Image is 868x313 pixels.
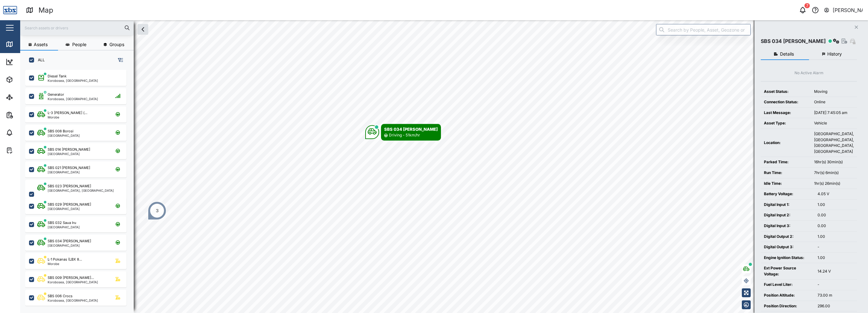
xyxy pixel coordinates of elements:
[48,74,67,79] div: Diesel Tank
[814,120,854,126] div: Vehicle
[16,147,34,154] div: Tasks
[764,244,811,250] div: Digital Output 3:
[764,223,811,229] div: Digital Input 3:
[48,257,82,262] div: L-1 Pokanas (LBX 8...
[818,234,854,240] div: 1.00
[764,265,811,277] div: Ext Power Source Voltage:
[764,110,808,116] div: Last Message:
[16,41,31,48] div: Map
[814,110,854,116] div: [DATE] 7:45:05 am
[48,134,80,137] div: [GEOGRAPHIC_DATA]
[814,181,854,187] div: 1hr(s) 26min(s)
[25,68,133,308] div: grid
[365,124,441,141] div: Map marker
[34,57,45,63] label: ALL
[48,110,87,116] div: L-3 [PERSON_NAME] (...
[48,262,82,265] div: Morobe
[764,120,808,126] div: Asset Type:
[148,201,167,220] div: Map marker
[764,282,811,288] div: Fuel Level Liter:
[818,255,854,261] div: 1.00
[818,212,854,218] div: 0.00
[16,76,36,83] div: Assets
[764,159,808,165] div: Parked Time:
[48,129,73,134] div: SBS 008 Borosi
[48,207,91,210] div: [GEOGRAPHIC_DATA]
[818,202,854,208] div: 1.00
[48,226,80,229] div: [GEOGRAPHIC_DATA]
[818,244,854,250] div: -
[48,189,114,192] div: [GEOGRAPHIC_DATA], [GEOGRAPHIC_DATA]
[814,131,854,154] div: [GEOGRAPHIC_DATA], [GEOGRAPHIC_DATA], [GEOGRAPHIC_DATA], [GEOGRAPHIC_DATA]
[818,292,854,298] div: 73.00 m
[818,223,854,229] div: 0.00
[384,126,438,132] div: SBS 034 [PERSON_NAME]
[48,97,98,100] div: Korobosea, [GEOGRAPHIC_DATA]
[818,282,854,288] div: -
[656,24,751,35] input: Search by People, Asset, Geozone or Place
[38,5,53,16] div: Map
[16,129,36,136] div: Alarms
[3,3,17,17] img: Main Logo
[389,132,420,138] div: Driving - 51km/hr
[48,202,91,207] div: SBS 029 [PERSON_NAME]
[16,58,45,65] div: Dashboard
[833,6,863,14] div: [PERSON_NAME]
[48,293,73,299] div: SBS 006 Crocs
[818,268,854,274] div: 14.24 V
[109,42,124,47] span: Groups
[48,280,98,284] div: Korobosea, [GEOGRAPHIC_DATA]
[20,20,868,313] canvas: Map
[814,159,854,165] div: 16hr(s) 30min(s)
[764,255,811,261] div: Engine Ignition Status:
[814,89,854,95] div: Moving
[764,202,811,208] div: Digital Input 1:
[764,170,808,176] div: Run Time:
[48,152,90,155] div: [GEOGRAPHIC_DATA]
[824,6,863,15] button: [PERSON_NAME]
[764,191,811,197] div: Battery Voltage:
[764,212,811,218] div: Digital Input 2:
[48,184,91,189] div: SBS 023 [PERSON_NAME]
[818,191,854,197] div: 4.05 V
[48,92,64,97] div: Generator
[16,94,32,101] div: Sites
[48,147,90,152] div: SBS 014 [PERSON_NAME]
[764,99,808,105] div: Connection Status:
[48,116,87,119] div: Morobe
[72,42,86,47] span: People
[48,244,91,247] div: [GEOGRAPHIC_DATA]
[805,3,810,8] div: 7
[764,181,808,187] div: Idle Time:
[764,292,811,298] div: Position Altitude:
[780,52,794,56] span: Details
[48,275,94,280] div: SBS 009 [PERSON_NAME]...
[48,171,90,174] div: [GEOGRAPHIC_DATA]
[48,299,98,302] div: Korobosea, [GEOGRAPHIC_DATA]
[156,207,159,214] div: 3
[48,238,91,244] div: SBS 034 [PERSON_NAME]
[764,140,808,146] div: Location:
[24,23,130,33] input: Search assets or drivers
[764,303,811,309] div: Position Direction:
[48,79,98,82] div: Korobosea, [GEOGRAPHIC_DATA]
[814,170,854,176] div: 7hr(s) 6min(s)
[16,111,38,118] div: Reports
[795,70,824,76] div: No Active Alarm
[48,220,76,226] div: SBS 032 Saua Iru
[34,42,48,47] span: Assets
[818,303,854,309] div: 296.00
[48,165,90,171] div: SBS 021 [PERSON_NAME]
[764,234,811,240] div: Digital Output 2:
[827,52,842,56] span: History
[764,89,808,95] div: Asset Status:
[814,99,854,105] div: Online
[761,37,826,45] div: SBS 034 [PERSON_NAME]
